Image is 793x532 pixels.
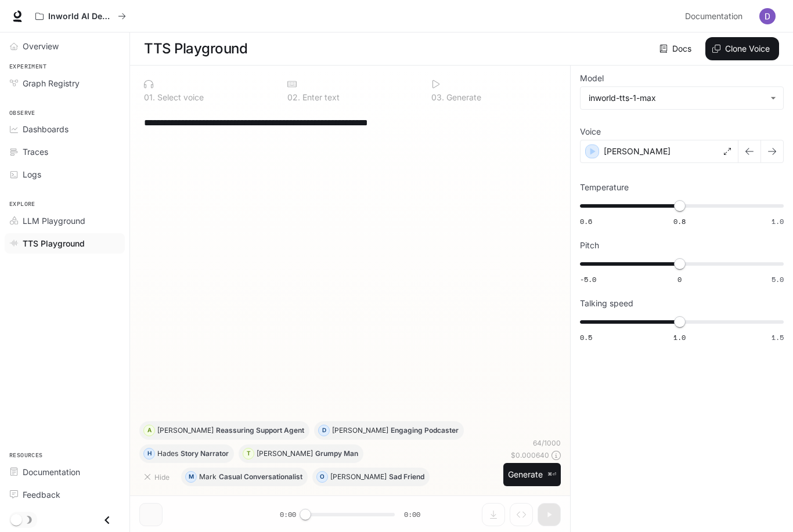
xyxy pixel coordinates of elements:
div: D [319,421,329,440]
div: T [243,444,254,463]
span: TTS Playground [23,237,85,249]
button: User avatar [756,5,779,28]
button: T[PERSON_NAME]Grumpy Man [239,444,363,463]
button: Clone Voice [705,37,779,60]
span: 0 [677,274,682,284]
span: 0.6 [580,216,592,226]
span: Dark mode toggle [10,513,22,526]
p: 0 1 . [144,93,155,102]
a: Traces [5,142,125,162]
a: Dashboards [5,119,125,139]
p: 0 2 . [287,93,300,102]
span: Graph Registry [23,77,80,89]
span: Feedback [23,488,60,501]
p: Engaging Podcaster [391,427,459,434]
div: H [144,444,154,463]
a: Documentation [5,462,125,482]
a: Graph Registry [5,73,125,93]
p: Inworld AI Demos [48,12,113,21]
span: Documentation [23,466,80,478]
a: Docs [657,37,696,60]
span: 1.5 [772,332,784,342]
span: Documentation [685,9,742,24]
span: 1.0 [772,216,784,226]
button: MMarkCasual Conversationalist [181,468,308,486]
span: 0.8 [673,216,686,226]
span: Overview [23,40,59,52]
img: User avatar [759,8,776,24]
a: Overview [5,36,125,56]
a: LLM Playground [5,211,125,231]
p: Talking speed [580,299,633,307]
p: $ 0.000640 [511,450,549,460]
p: Mark [199,473,217,480]
button: A[PERSON_NAME]Reassuring Support Agent [139,421,309,440]
a: Logs [5,164,125,184]
p: ⌘⏎ [547,471,556,478]
p: Enter text [300,93,340,102]
button: D[PERSON_NAME]Engaging Podcaster [314,421,464,440]
h1: TTS Playground [144,37,247,60]
span: 0.5 [580,332,592,342]
p: Hades [157,450,178,457]
p: Story Narrator [181,450,229,457]
span: -5.0 [580,274,596,284]
p: Select voice [155,93,204,102]
p: Temperature [580,183,629,191]
span: Logs [23,168,41,180]
a: Documentation [680,5,751,28]
div: inworld-tts-1-max [581,87,783,109]
div: M [186,468,196,486]
p: Pitch [580,241,599,249]
button: All workspaces [30,5,131,28]
p: [PERSON_NAME] [332,427,388,434]
button: Hide [139,468,176,486]
button: Generate⌘⏎ [503,463,561,487]
p: 0 3 . [431,93,444,102]
p: Reassuring Support Agent [216,427,304,434]
span: Traces [23,146,48,158]
button: HHadesStory Narrator [139,444,234,463]
p: [PERSON_NAME] [330,473,387,480]
p: [PERSON_NAME] [604,146,671,157]
p: [PERSON_NAME] [157,427,214,434]
a: TTS Playground [5,233,125,254]
span: 5.0 [772,274,784,284]
button: Close drawer [94,508,120,532]
p: 64 / 1000 [533,438,561,448]
a: Feedback [5,484,125,505]
span: 1.0 [673,332,686,342]
span: Dashboards [23,123,69,135]
div: A [144,421,154,440]
p: Model [580,74,604,82]
p: Voice [580,128,601,136]
p: [PERSON_NAME] [257,450,313,457]
div: O [317,468,327,486]
p: Grumpy Man [315,450,358,457]
p: Casual Conversationalist [219,473,302,480]
p: Sad Friend [389,473,424,480]
p: Generate [444,93,481,102]
button: O[PERSON_NAME]Sad Friend [312,468,430,486]
span: LLM Playground [23,215,85,227]
div: inworld-tts-1-max [589,92,765,104]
